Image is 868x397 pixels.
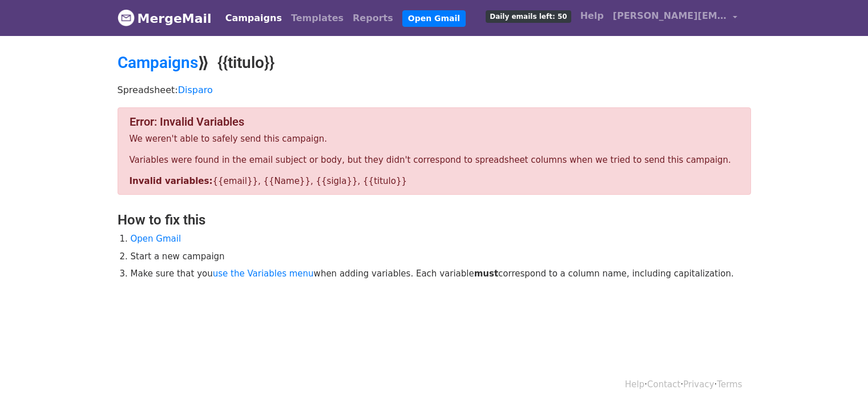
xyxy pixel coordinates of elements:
a: Open Gmail [402,10,466,27]
li: Make sure that you when adding variables. Each variable correspond to a column name, including ca... [131,267,751,280]
strong: Invalid variables: [130,176,213,186]
a: Templates [286,7,348,30]
a: Privacy [683,379,714,390]
p: Variables were found in the email subject or body, but they didn't correspond to spreadsheet colu... [130,154,739,166]
li: Start a new campaign [131,250,751,263]
a: Help [576,5,608,27]
a: Reports [348,7,398,30]
h2: ⟫ {{titulo}} [118,53,751,73]
img: MergeMail logo [118,9,135,26]
h3: How to fix this [118,212,751,228]
span: [PERSON_NAME][EMAIL_ADDRESS][DOMAIN_NAME] [613,9,727,23]
a: Terms [717,379,742,390]
a: Campaigns [118,53,198,72]
h4: Error: Invalid Variables [130,115,739,129]
strong: must [474,268,498,279]
p: We weren't able to safely send this campaign. [130,133,739,145]
a: Campaigns [221,7,286,30]
a: Disparo [178,85,213,95]
a: use the Variables menu [213,268,314,279]
p: {{email}}, {{Name}}, {{sigla}}, {{titulo}} [130,175,739,187]
a: Daily emails left: 50 [481,5,575,27]
p: Spreadsheet: [118,84,751,96]
a: [PERSON_NAME][EMAIL_ADDRESS][DOMAIN_NAME] [608,5,742,31]
a: Contact [647,379,680,390]
a: Help [625,379,644,390]
a: MergeMail [118,6,212,30]
a: Open Gmail [131,234,181,244]
span: Daily emails left: 50 [486,10,571,23]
